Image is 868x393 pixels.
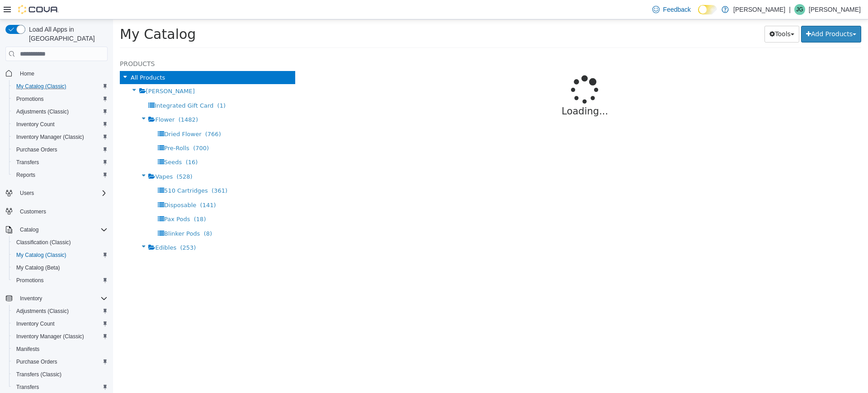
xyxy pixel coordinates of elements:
span: Blinker Pods [51,211,87,218]
button: Inventory Count [9,118,111,131]
a: Feedback [649,0,694,19]
button: Users [2,187,111,199]
span: Integrated Gift Card [42,83,100,90]
button: Classification (Classic) [9,236,111,249]
span: Transfers [13,382,108,393]
span: Adjustments (Classic) [16,308,69,315]
span: Adjustments (Classic) [16,108,69,115]
a: Inventory Manager (Classic) [13,331,88,342]
span: Manifests [13,344,108,355]
p: | [789,4,791,15]
span: Customers [20,208,46,215]
a: Promotions [13,94,47,104]
a: Transfers (Classic) [13,369,65,380]
span: Seeds [51,139,69,146]
button: Reports [9,169,111,181]
a: Purchase Orders [13,356,61,367]
button: Catalog [16,224,42,235]
span: My Catalog [7,7,83,23]
span: Load All Apps in [GEOGRAPHIC_DATA] [25,25,108,43]
button: Inventory Manager (Classic) [9,330,111,343]
span: Transfers [13,157,108,168]
a: Inventory Count [13,119,58,130]
span: Transfers (Classic) [13,369,108,380]
button: Add Products [688,6,748,23]
span: Promotions [16,277,44,284]
span: (16) [73,139,85,146]
a: Inventory Count [13,318,58,329]
span: Vapes [42,154,60,161]
button: My Catalog (Beta) [9,261,111,274]
a: Reports [13,170,39,180]
span: Home [20,70,34,77]
button: Inventory [16,293,46,304]
input: Dark Mode [698,5,717,14]
button: Promotions [9,93,111,105]
span: Reports [13,170,108,180]
span: Inventory Count [16,121,55,128]
span: Classification (Classic) [16,239,71,246]
span: Inventory [16,293,108,304]
span: Adjustments (Classic) [13,106,108,117]
button: My Catalog (Classic) [9,249,111,261]
span: Transfers [16,159,39,166]
span: Catalog [16,224,108,235]
span: (700) [80,125,96,132]
span: My Catalog (Classic) [16,251,66,259]
span: Manifests [16,346,39,353]
button: Promotions [9,274,111,287]
span: Transfers [16,384,39,391]
a: Manifests [13,344,43,355]
span: (8) [91,211,99,218]
span: (1) [104,83,113,90]
span: (18) [81,196,93,203]
span: My Catalog (Beta) [13,262,108,273]
span: Pax Pods [51,196,77,203]
button: Customers [2,205,111,218]
span: Adjustments (Classic) [13,306,108,317]
img: Cova [18,5,59,14]
span: (361) [99,168,114,175]
button: Adjustments (Classic) [9,105,111,118]
span: [PERSON_NAME] [33,68,82,75]
a: Adjustments (Classic) [13,306,72,317]
span: My Catalog (Beta) [16,264,60,271]
button: Users [16,188,38,199]
span: Classification (Classic) [13,237,108,248]
button: Home [2,66,111,80]
span: Transfers (Classic) [16,371,61,378]
span: Inventory Count [13,318,108,329]
span: Disposable [51,182,83,189]
span: Promotions [13,275,108,286]
button: Purchase Orders [9,143,111,156]
span: Promotions [13,94,108,104]
span: (141) [87,182,103,189]
p: [PERSON_NAME] [809,4,861,15]
a: Classification (Classic) [13,237,75,248]
span: Inventory Manager (Classic) [16,333,84,340]
a: Transfers [13,382,42,393]
span: Purchase Orders [16,146,57,153]
span: Flower [42,97,61,104]
span: Purchase Orders [16,358,57,365]
a: Customers [16,206,50,217]
a: Promotions [13,275,47,286]
span: Inventory Count [13,119,108,130]
a: Transfers [13,157,42,168]
span: Inventory Manager (Classic) [13,331,108,342]
button: Transfers [9,156,111,169]
a: Home [16,68,38,79]
span: My Catalog (Classic) [13,81,108,92]
h5: Products [7,39,182,50]
span: Pre-Rolls [51,125,76,132]
span: (1482) [66,97,85,104]
button: Transfers (Classic) [9,368,111,381]
span: JG [796,4,803,15]
p: [PERSON_NAME] [733,4,785,15]
span: Dried Flower [51,111,88,118]
a: Adjustments (Classic) [13,106,72,117]
div: Jenn Gagne [794,4,805,15]
a: Inventory Manager (Classic) [13,132,88,142]
span: (528) [64,154,80,161]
